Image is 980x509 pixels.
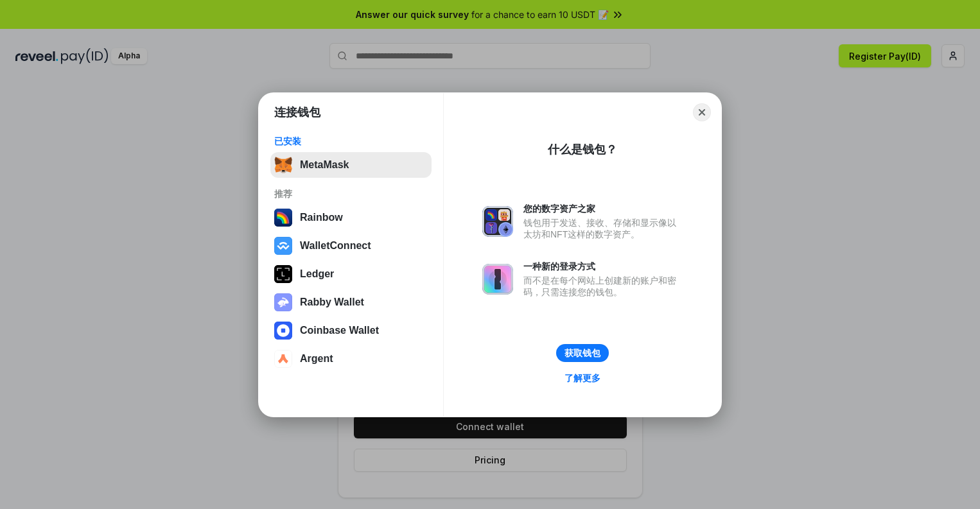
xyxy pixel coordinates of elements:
button: Argent [270,346,432,372]
img: svg+xml,%3Csvg%20xmlns%3D%22http%3A%2F%2Fwww.w3.org%2F2000%2Fsvg%22%20fill%3D%22none%22%20viewBox... [482,206,513,237]
div: 了解更多 [564,372,600,384]
div: Rabby Wallet [300,297,364,308]
div: 一种新的登录方式 [523,261,683,272]
button: Close [693,103,711,121]
img: svg+xml,%3Csvg%20width%3D%2228%22%20height%3D%2228%22%20viewBox%3D%220%200%2028%2028%22%20fill%3D... [274,237,292,255]
div: Coinbase Wallet [300,325,379,336]
button: WalletConnect [270,233,432,259]
img: svg+xml,%3Csvg%20xmlns%3D%22http%3A%2F%2Fwww.w3.org%2F2000%2Fsvg%22%20fill%3D%22none%22%20viewBox... [482,264,513,295]
div: 而不是在每个网站上创建新的账户和密码，只需连接您的钱包。 [523,275,683,298]
img: svg+xml,%3Csvg%20width%3D%2228%22%20height%3D%2228%22%20viewBox%3D%220%200%2028%2028%22%20fill%3D... [274,322,292,340]
img: svg+xml,%3Csvg%20width%3D%22120%22%20height%3D%22120%22%20viewBox%3D%220%200%20120%20120%22%20fil... [274,209,292,227]
div: WalletConnect [300,240,371,252]
img: svg+xml,%3Csvg%20xmlns%3D%22http%3A%2F%2Fwww.w3.org%2F2000%2Fsvg%22%20fill%3D%22none%22%20viewBox... [274,293,292,311]
div: Rainbow [300,212,343,223]
div: Argent [300,353,333,365]
button: Ledger [270,261,432,287]
button: MetaMask [270,152,432,178]
button: 获取钱包 [556,344,609,362]
button: Coinbase Wallet [270,318,432,343]
button: Rainbow [270,205,432,230]
div: Ledger [300,268,334,280]
div: 推荐 [274,188,428,200]
img: svg+xml,%3Csvg%20fill%3D%22none%22%20height%3D%2233%22%20viewBox%3D%220%200%2035%2033%22%20width%... [274,156,292,174]
div: 已安装 [274,135,428,147]
div: MetaMask [300,159,349,171]
h1: 连接钱包 [274,105,320,120]
img: svg+xml,%3Csvg%20xmlns%3D%22http%3A%2F%2Fwww.w3.org%2F2000%2Fsvg%22%20width%3D%2228%22%20height%3... [274,265,292,283]
div: 钱包用于发送、接收、存储和显示像以太坊和NFT这样的数字资产。 [523,217,683,240]
div: 获取钱包 [564,347,600,359]
img: svg+xml,%3Csvg%20width%3D%2228%22%20height%3D%2228%22%20viewBox%3D%220%200%2028%2028%22%20fill%3D... [274,350,292,368]
div: 您的数字资产之家 [523,203,683,214]
a: 了解更多 [557,370,608,386]
div: 什么是钱包？ [548,142,617,157]
button: Rabby Wallet [270,289,432,315]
